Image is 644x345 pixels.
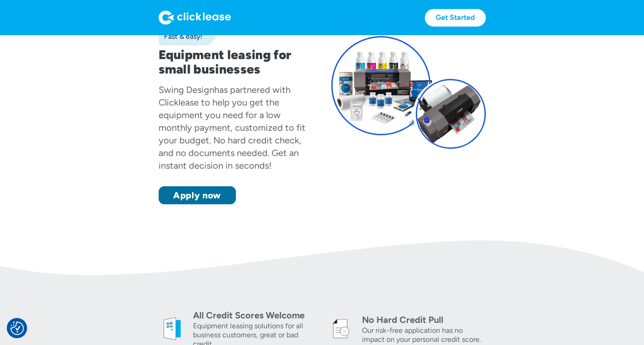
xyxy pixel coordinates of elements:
[193,309,317,322] div: All Credit Scores Welcome
[159,32,202,41] div: Fast & easy!
[10,322,24,335] img: Revisit consent button
[159,47,313,76] h1: Equipment leasing for small businesses
[159,315,186,342] img: welcome icon
[159,10,231,25] img: Logo
[10,322,24,335] button: Consent Preferences
[159,186,236,204] a: Apply now
[362,313,486,326] div: No Hard Credit Pull
[328,315,355,342] img: credit icon
[159,84,306,171] div: has partnered with Clicklease to help you get the equipment you need for a low monthly payment, c...
[362,326,486,344] div: Our risk-free application has no impact on your personal credit score.
[159,84,214,95] div: Swing Design
[425,9,486,27] a: Get Started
